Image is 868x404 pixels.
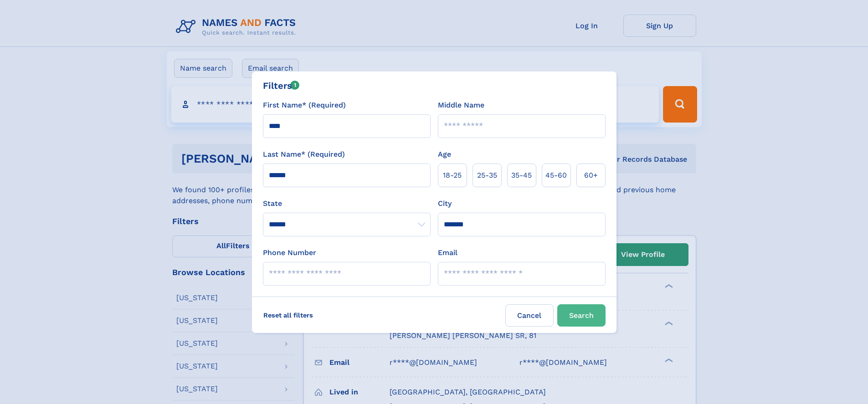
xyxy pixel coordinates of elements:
label: Email [438,247,457,258]
label: Phone Number [263,247,316,258]
span: 18‑25 [443,170,462,181]
span: 35‑45 [511,170,532,181]
label: Middle Name [438,100,484,111]
label: Cancel [505,304,554,327]
div: Filters [263,79,300,92]
label: First Name* (Required) [263,100,346,111]
span: 25‑35 [477,170,497,181]
button: Search [557,304,606,327]
label: Age [438,149,451,160]
span: 45‑60 [545,170,567,181]
label: Last Name* (Required) [263,149,345,160]
label: Reset all filters [257,304,319,326]
label: State [263,198,431,209]
label: City [438,198,452,209]
span: 60+ [584,170,598,181]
